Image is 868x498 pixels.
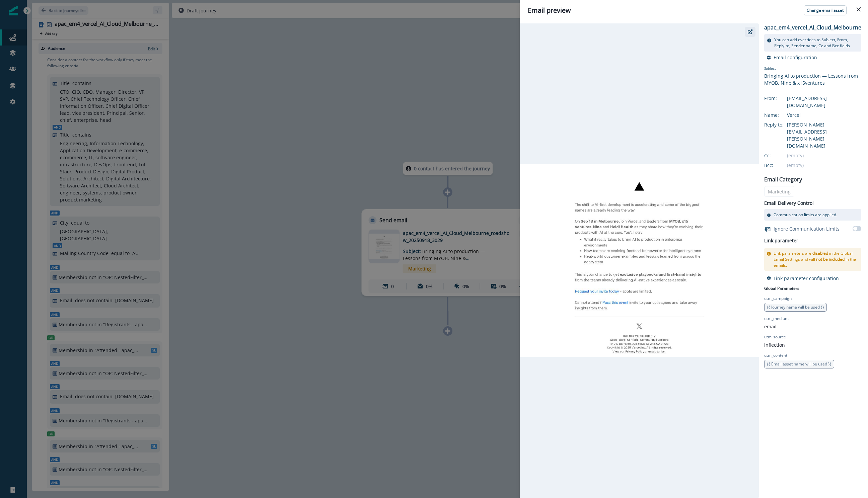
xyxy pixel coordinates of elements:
[787,121,861,149] div: [PERSON_NAME][EMAIL_ADDRESS][PERSON_NAME][DOMAIN_NAME]
[774,225,840,232] p: Ignore Communication Limits
[764,296,792,302] p: utm_campaign
[774,212,837,218] p: Communication limits are applied.
[767,304,824,310] span: {{ Journey name will be used }}
[764,121,798,128] div: Reply to:
[764,341,785,348] p: inflection
[774,37,859,49] p: You can add overrides to Subject, From, Reply-to, Sender name, Cc and Bcc fields
[774,54,817,61] p: Email configuration
[787,162,861,169] div: (empty)
[853,4,864,15] button: Close
[767,361,831,367] span: {{ Email asset name will be used }}
[774,250,859,268] p: Link parameters are in the Global Email Settings and will in the emails.
[764,334,786,340] p: utm_source
[787,111,861,118] div: Vercel
[520,164,759,357] img: email asset unavailable
[787,95,861,109] div: [EMAIL_ADDRESS][DOMAIN_NAME]
[764,199,814,206] p: Email Delivery Control
[767,275,839,281] button: Link parameter configuration
[812,250,828,256] span: disabled
[764,175,802,183] p: Email Category
[764,72,861,86] div: Bringing AI to production — Lessons from MYOB, Nine & x15ventures
[774,275,839,281] p: Link parameter configuration
[764,152,798,159] div: Cc:
[807,8,844,13] p: Change email asset
[764,162,798,169] div: Bcc:
[764,111,798,118] div: Name:
[787,152,861,159] div: (empty)
[804,5,847,15] button: Change email asset
[764,323,777,330] p: email
[764,284,799,292] p: Global Parameters
[764,95,798,102] div: From:
[767,54,817,61] button: Email configuration
[764,237,798,245] h2: Link parameter
[764,352,787,358] p: utm_content
[816,256,845,262] span: not be included
[764,66,861,72] p: Subject
[528,5,860,15] div: Email preview
[764,316,789,322] p: utm_medium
